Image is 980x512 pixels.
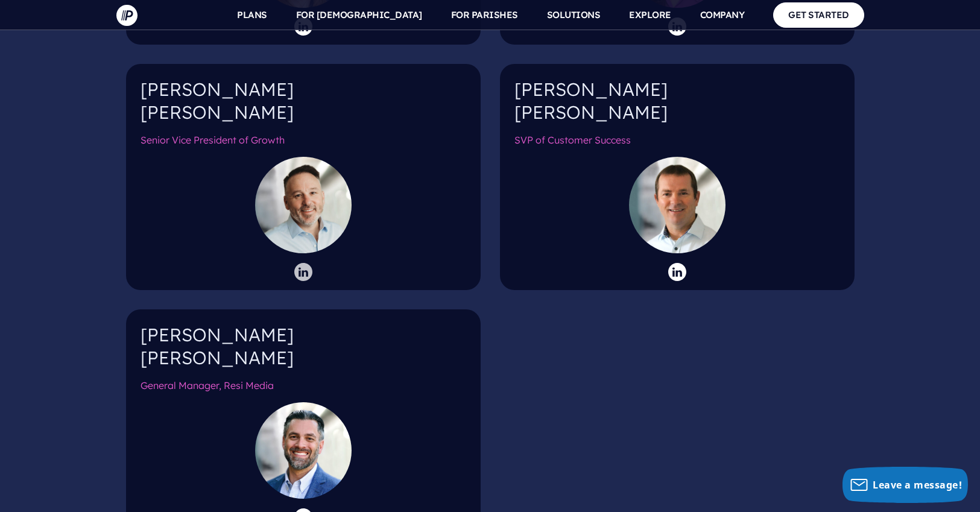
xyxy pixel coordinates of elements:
[141,78,466,133] h4: [PERSON_NAME] [PERSON_NAME]
[873,478,962,491] span: Leave a message!
[773,2,864,27] a: GET STARTED
[514,78,840,133] h4: [PERSON_NAME] [PERSON_NAME]
[842,467,968,503] button: Leave a message!
[141,324,466,379] h4: [PERSON_NAME] [PERSON_NAME]
[141,379,466,402] h6: General Manager, Resi Media
[141,133,466,156] h6: Senior Vice President of Growth
[514,133,840,156] h6: SVP of Customer Success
